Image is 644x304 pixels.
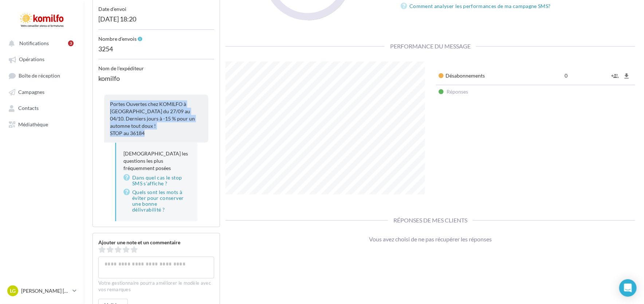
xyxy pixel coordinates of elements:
div: komilfo [98,72,214,89]
button: Notifications 3 [4,36,76,50]
a: Médiathèque [4,118,79,131]
span: Boîte de réception [19,72,60,79]
div: 3 [68,40,74,46]
a: Dans quel cas le stop SMS s'affiche ? [123,173,190,188]
a: Boîte de réception [4,69,79,82]
p: [PERSON_NAME] [PERSON_NAME] [21,287,70,295]
button: file_download [621,70,632,82]
span: Nombre d'envois [98,36,137,42]
td: Désabonnements [436,67,550,85]
span: Campagnes [18,89,44,95]
span: Notifications [19,40,49,46]
div: 3254 [98,43,214,59]
span: Portes Ouvertes chez KOMILFO à [GEOGRAPHIC_DATA] du 27/09 au 04/10. Derniers jours à -15 % pour u... [110,101,195,129]
span: STOP au 36184 [110,130,145,136]
div: Ajouter une note et un commentaire [98,239,214,246]
p: [DEMOGRAPHIC_DATA] les questions les plus fréquemment posées [123,150,190,172]
button: group_add [609,70,620,82]
span: Opérations [19,56,44,63]
a: Quels sont les mots à éviter pour conserver une bonne délivrabilité ? [123,188,190,214]
a: LG [PERSON_NAME] [PERSON_NAME] [6,284,78,298]
span: Contacts [18,105,39,111]
div: Nom de l'expéditeur [98,59,214,72]
span: LG [10,287,16,295]
div: Votre gestionnaire pourra améliorer le modèle avec vos remarques [98,279,214,293]
span: Vous avez choisi de ne pas récupérer les réponses [369,236,492,242]
div: Open Intercom Messenger [619,279,637,297]
span: 0 [565,72,570,79]
a: Contacts [4,101,79,114]
span: Réponses [447,88,468,95]
span: Médiathèque [18,121,48,127]
div: [DATE] 18:20 [98,13,214,30]
span: Performance du message [385,43,476,50]
span: Réponses de mes clients [388,217,473,224]
i: group_add [611,72,619,80]
i: file_download [623,72,631,80]
a: Campagnes [4,85,79,98]
a: Comment analyser les performances de ma campagne SMS? [401,2,554,11]
a: Opérations [4,52,79,66]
